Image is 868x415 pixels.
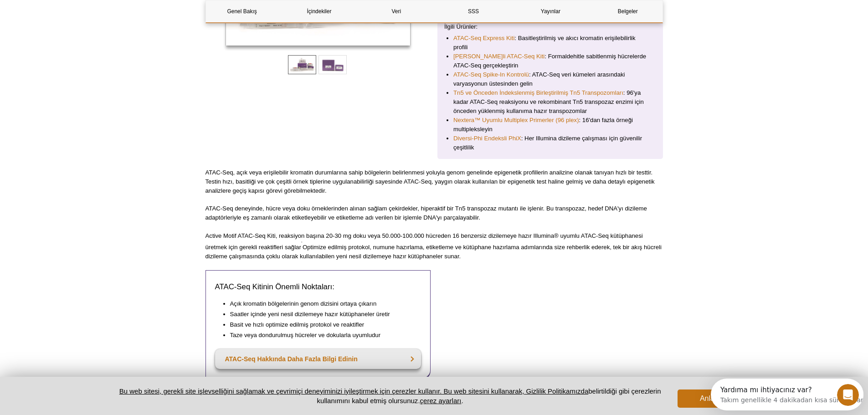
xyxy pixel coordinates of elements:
[4,4,202,29] div: Intercom Messenger'ı açın
[225,355,358,363] font: ATAC-Seq Hakkında Daha Fazla Bilgi Edinin
[230,311,390,318] font: Saatler içinde yeni nesil dizilemeye hazır kütüphaneler üretir
[837,384,859,406] iframe: Intercom canlı sohbet
[230,332,381,338] font: Taze veya dondurulmuş hücreler ve dokularla uyumludur
[678,389,750,408] button: Anladım!
[453,53,544,60] font: [PERSON_NAME]li ATAC-Seq Kiti
[461,397,463,405] font: .
[453,35,514,41] font: ATAC-Seq Express Kiti
[514,0,587,22] a: Yayınlar
[215,282,334,291] font: ATAC-Seq Kitinin Önemli Noktaları:
[618,8,638,15] font: Belgeler
[119,387,589,395] a: Bu web sitesi, gerekli site işlevselliğini sağlamak ve çevrimiçi deneyiminizi iyileştirmek için ç...
[453,35,636,51] font: : Basitleştirilmiş ve akıcı kromatin erişilebilirlik profili
[360,0,432,22] a: Veri
[205,205,647,221] font: ATAC-Seq deneyinde, hücre veya doku örneklerinden alınan sağlam çekirdekler, hiperaktif bir Tn5 t...
[453,34,514,43] a: ATAC-Seq Express Kiti
[230,300,377,307] font: Açık kromatin bölgelerinin genom dizisini ortaya çıkarın
[453,116,579,125] a: Nextera™ Uyumlu Multiplex Primerler (96 plex)
[453,134,521,143] a: Diversi-Phi Endeksli PhiX
[453,71,529,78] font: ATAC-Seq Spike-In Kontrolü
[444,23,478,30] font: İlgili Ürünler:
[453,70,529,79] a: ATAC-Seq Spike-In Kontrolü
[700,395,729,402] font: Anladım!
[205,232,643,251] font: Active Motif ATAC-Seq Kiti, reaksiyon başına 20-30 mg doku veya 50.000-100.000 hücreden 16 benzer...
[453,117,633,133] font: : 16'dan fazla örneği multipleksleyin
[711,379,863,410] iframe: Intercom canlı sohbet keşif başlatıcısı
[453,53,646,69] font: : Formaldehitle sabitlenmiş hücrelerde ATAC-Seq gerçekleştirin
[418,397,420,405] font: .
[453,71,625,87] font: : ATAC-Seq veri kümeleri arasındaki varyasyonun üstesinden gelin
[10,7,101,15] font: Yardıma mı ihtiyacınız var?
[205,169,655,194] font: ATAC-Seq, açık veya erişilebilir kromatin durumlarına sahip bölgelerin belirlenmesi yoluyla genom...
[391,8,401,15] font: Veri
[453,117,579,123] font: Nextera™ Uyumlu Multiplex Primerler (96 plex)
[437,0,509,22] a: SSS
[215,349,421,369] a: ATAC-Seq Hakkında Daha Fazla Bilgi Edinin
[420,397,462,405] button: çerez ayarları
[307,8,331,15] font: İçindekiler
[453,89,623,96] font: Tn5 ve Önceden İndekslenmiş Birleştirilmiş Tn5 Transpozomları
[453,135,521,142] font: Diversi-Phi Endeksli PhiX
[453,88,623,97] a: Tn5 ve Önceden İndekslenmiş Birleştirilmiş Tn5 Transpozomları
[283,0,355,22] a: İçindekiler
[10,18,175,25] font: Takım genellikle 4 dakikadan kısa sürede yanıt verir
[437,270,663,397] iframe: ATAC-Seq'e Giriş: Yöntem genel bakışı ve ChIP-Seq ile karşılaştırma
[227,8,257,15] font: Genel Bakış
[230,321,365,328] font: Basit ve hızlı optimize edilmiş protokol ve reaktifler
[453,135,642,151] font: : Her Illumina dizileme çalışması için güvenilir çeşitlilik
[453,52,544,61] a: [PERSON_NAME]li ATAC-Seq Kiti
[591,0,664,22] a: Belgeler
[205,244,662,260] font: Optimize edilmiş protokol, numune hazırlama, etiketleme ve kütüphane hazırlama adımlarında size r...
[468,8,479,15] font: SSS
[541,8,560,15] font: Yayınlar
[453,89,644,114] font: : 96'ya kadar ATAC-Seq reaksiyonu ve rekombinant Tn5 transpozaz enzimi için önceden yüklenmiş kul...
[206,0,278,22] a: Genel Bakış
[301,238,303,243] font: .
